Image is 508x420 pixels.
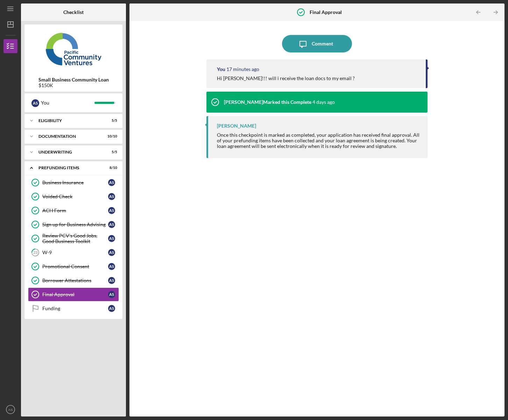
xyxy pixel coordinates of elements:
div: Prefunding Items [38,166,100,170]
div: A S [108,235,115,242]
img: Product logo [24,28,122,70]
time: 2025-09-02 19:02 [226,66,259,72]
div: Comment [312,35,333,52]
div: Funding [42,306,108,311]
div: A S [108,249,115,256]
div: A S [108,221,115,228]
tspan: 23 [33,250,37,255]
div: Promotional Consent [42,264,108,269]
div: A S [108,207,115,214]
div: Review PCV's Good Jobs, Good Business Toolkit [42,233,108,244]
div: ACH Form [42,208,108,213]
a: Final ApprovalAS [28,287,119,301]
div: $150K [38,83,109,88]
b: Final Approval [310,9,342,15]
a: FundingAS [28,301,119,315]
div: A S [31,99,39,107]
b: Checklist [63,9,84,15]
div: A S [108,305,115,312]
a: Promotional ConsentAS [28,259,119,273]
div: [PERSON_NAME] Marked this Complete [224,99,311,105]
div: Hi [PERSON_NAME]!!! will i receive the loan docs to my email ? [217,76,355,81]
div: Final Approval [42,292,108,297]
button: Comment [282,35,352,52]
div: You [217,66,225,72]
div: A S [108,277,115,284]
a: Borrower AttestationsAS [28,273,119,287]
a: 23W-9AS [28,245,119,259]
div: Eligibility [38,119,100,123]
div: 5 / 5 [105,119,117,123]
div: Underwriting [38,150,100,154]
div: 8 / 10 [105,166,117,170]
a: ACH FormAS [28,204,119,218]
text: AS [8,408,13,412]
div: Documentation [38,134,100,138]
a: Review PCV's Good Jobs, Good Business ToolkitAS [28,232,119,245]
div: Sign up for Business Advising [42,222,108,227]
div: Voided Check [42,194,108,199]
div: 10 / 10 [105,134,117,138]
div: 5 / 5 [105,150,117,154]
div: Business Insurance [42,180,108,185]
a: Sign up for Business AdvisingAS [28,218,119,232]
div: You [41,97,94,109]
div: A S [108,263,115,270]
div: A S [108,291,115,298]
a: Business InsuranceAS [28,176,119,190]
b: Small Business Community Loan [38,77,109,83]
div: [PERSON_NAME] [217,123,256,129]
div: Once this checkpoint is marked as completed, your application has received final approval. All of... [217,132,420,149]
div: Borrower Attestations [42,278,108,283]
div: W-9 [42,250,108,255]
button: AS [3,403,17,417]
time: 2025-08-29 20:17 [312,99,335,105]
div: A S [108,193,115,200]
a: Voided CheckAS [28,190,119,204]
div: A S [108,179,115,186]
